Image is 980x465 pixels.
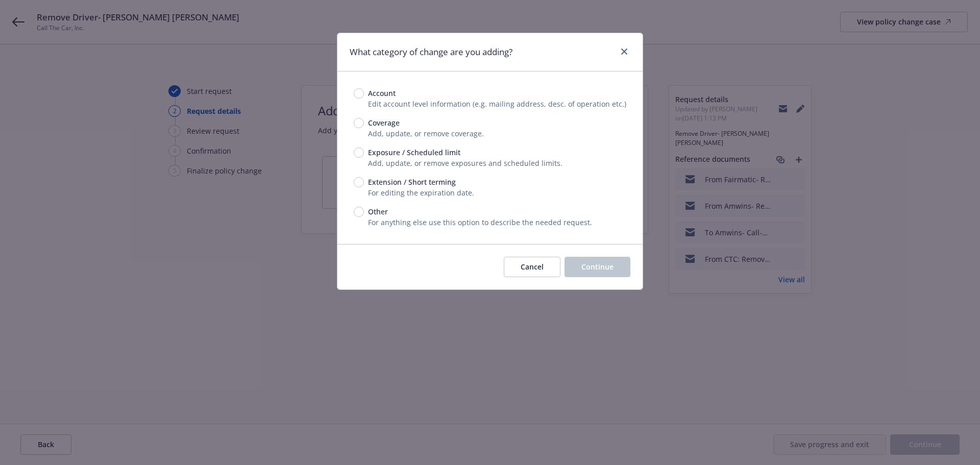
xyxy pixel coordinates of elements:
[521,262,544,272] span: Cancel
[368,217,592,227] span: For anything else use this option to describe the needed request.
[504,257,560,277] button: Cancel
[368,188,474,198] span: For editing the expiration date.
[368,88,396,99] span: Account
[368,99,626,109] span: Edit account level information (e.g. mailing address, desc. of operation etc.)
[354,207,364,217] input: Other
[350,45,512,59] h1: What category of change are you adding?
[354,88,364,99] input: Account
[368,147,460,158] span: Exposure / Scheduled limit
[354,148,364,158] input: Exposure / Scheduled limit
[368,206,388,217] span: Other
[368,158,562,168] span: Add, update, or remove exposures and scheduled limits.
[565,257,630,277] button: Continue
[368,117,400,128] span: Coverage
[581,262,614,272] span: Continue
[354,177,364,187] input: Extension / Short terming
[368,129,484,138] span: Add, update, or remove coverage.
[618,45,630,58] a: close
[368,177,456,187] span: Extension / Short terming
[354,118,364,128] input: Coverage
